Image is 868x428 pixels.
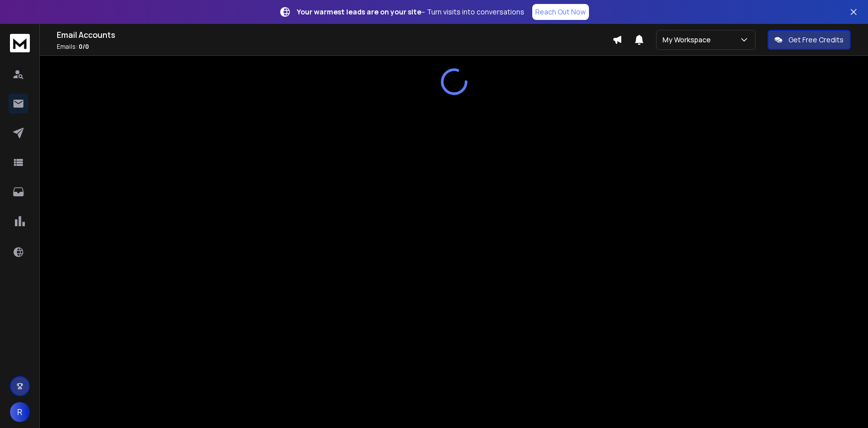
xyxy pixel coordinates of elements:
img: logo [10,34,30,52]
p: Emails : [57,43,612,51]
span: 0 / 0 [79,42,89,51]
p: Get Free Credits [788,35,844,45]
button: R [10,402,30,422]
p: – Turn visits into conversations [297,7,524,17]
h1: Email Accounts [57,29,612,41]
a: Reach Out Now [532,4,589,20]
p: Reach Out Now [535,7,586,17]
button: Get Free Credits [768,30,851,50]
p: My Workspace [663,35,715,45]
strong: Your warmest leads are on your site [297,7,421,16]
